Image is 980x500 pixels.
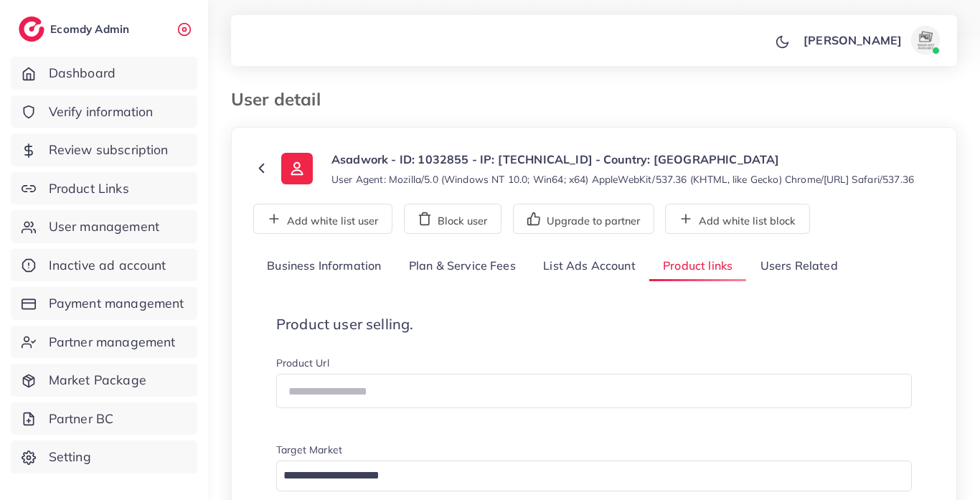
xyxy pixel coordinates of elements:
[11,57,197,90] a: Dashboard
[253,204,392,234] button: Add white list user
[49,141,169,159] span: Review subscription
[49,217,159,236] span: User management
[331,151,914,168] p: Asadwork - ID: 1032855 - IP: [TECHNICAL_ID] - Country: [GEOGRAPHIC_DATA]
[19,16,133,42] a: logoEcomdy Admin
[11,440,197,473] a: Setting
[395,251,529,282] a: Plan & Service Fees
[11,95,197,128] a: Verify information
[49,410,114,428] span: Partner BC
[50,22,133,36] h2: Ecomdy Admin
[276,316,912,333] h4: Product user selling.
[331,172,914,187] small: User Agent: Mozilla/5.0 (Windows NT 10.0; Win64; x64) AppleWebKit/537.36 (KHTML, like Gecko) Chro...
[11,402,197,435] a: Partner BC
[529,251,649,282] a: List Ads Account
[804,32,902,49] p: [PERSON_NAME]
[49,103,154,121] span: Verify information
[746,251,851,282] a: Users Related
[253,251,395,282] a: Business Information
[11,210,197,243] a: User management
[11,364,197,397] a: Market Package
[278,465,893,487] input: Search for option
[649,251,746,282] a: Product links
[276,443,342,457] label: Target Market
[49,64,116,82] span: Dashboard
[11,287,197,320] a: Payment management
[665,204,810,234] button: Add white list block
[11,172,197,205] a: Product Links
[49,333,176,352] span: Partner management
[513,204,654,234] button: Upgrade to partner
[231,89,332,110] h3: User detail
[49,448,91,466] span: Setting
[11,326,197,359] a: Partner management
[49,256,166,275] span: Inactive ad account
[11,249,197,282] a: Inactive ad account
[911,26,940,55] img: avatar
[276,461,912,491] div: Search for option
[49,179,129,198] span: Product Links
[281,153,313,184] img: ic-user-info.36bf1079.svg
[11,133,197,166] a: Review subscription
[49,294,184,313] span: Payment management
[404,204,501,234] button: Block user
[796,26,946,55] a: [PERSON_NAME]avatar
[19,16,44,42] img: logo
[49,371,146,390] span: Market Package
[276,356,329,370] label: Product Url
